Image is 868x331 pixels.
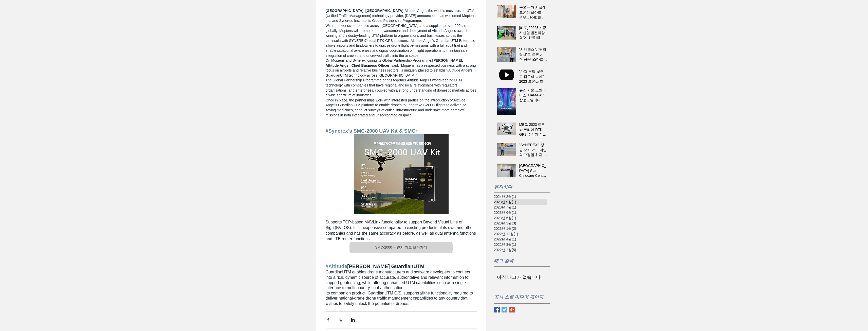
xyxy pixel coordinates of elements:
[494,242,512,247] font: 2022년 3월
[512,242,516,247] font: (1)
[519,5,547,29] font: 중요 국가 시설에 드론이 날아드는 경우... R-ID를 이용한 위치 식별 및 대응.
[519,88,547,105] a: 뉴스 서울 모빌리티쇼, UAM·PAV 항공모빌리티 특별전시관
[494,247,547,253] a: 2022년 2월
[494,194,547,253] nav: 보관소
[338,318,343,322] button: X(트위터)를 통해 공유
[497,47,516,62] img: "시너렉스", "원격탐사"로 드론 시장 공략 [스타트업]
[512,227,516,231] font: (2)
[512,195,516,199] font: (1)
[519,143,547,160] a: "SYNEREX", 평균 오차 2cm 미만의 고정밀 위치 정보
[347,264,424,269] span: [PERSON_NAME] GuardianUTM
[326,78,477,97] span: The Global Partnership Programme brings together Altitude Angel’s world-leading UTM technology wi...
[494,211,512,215] font: 2023년 6월
[494,237,512,241] font: 2022년 4월
[512,205,516,209] font: (1)
[494,268,550,286] nav: 태그
[519,5,547,22] a: 중요 국가 시설에 드론이 날아드는 경우... R-ID를 이용한 위치 식별 및 대응.
[494,194,547,199] a: 2024년 2월
[519,69,547,93] font: "가격 부담 낮추고 접근성 높여" 2023 드론쇼 코리아, 'SMC-2000' 공개
[494,294,543,300] font: 공식 소셜 미디어 페이지
[375,245,427,249] font: SMC-2000 무인기 키트 보러가기
[326,264,347,269] a: #Altitude
[494,199,547,205] a: 2023년 9월
[350,318,355,322] button: LinkedIn을 통해 공유
[494,216,512,220] font: 2023년 5월
[326,98,468,117] span: Once in place, the partnerships work with interested parties on the introduction of Altitude Ange...
[519,163,547,178] h2: [GEOGRAPHIC_DATA] Startup Childcare Center Company 'SYNEREX' Selected by the Tips
[494,195,512,199] font: 2024년 2월
[354,134,449,214] img: 리
[519,26,547,40] font: [리포] "2023년 군사산업 발전박람회"에 갔을 때
[494,237,547,242] a: 2022년 4월
[494,210,547,215] a: 2023년 6월
[494,221,547,226] a: 2023년 3월
[494,258,513,264] font: 태그 검색
[512,211,516,215] font: (1)
[494,242,547,247] a: 2022년 3월
[519,69,547,86] a: "가격 부담 낮추고 접근성 높여" 2023 드론쇼 코리아, 'SMC-2000' 공개
[494,226,547,231] a: 2023년 1월
[326,9,405,13] span: [GEOGRAPHIC_DATA], [GEOGRAPHIC_DATA]:
[502,307,507,312] img: 트위터 기본 스퀘어
[326,63,477,77] span: , said: “Mopiens, as a respected business with a strong focus on airports and relative business s...
[497,164,516,177] img: Dongguk University Startup Childcare Center Company 'SYNEREX' Selected by the Tips
[497,5,516,18] img: 중요 국가 시설에 드론이 날아드는 경우... R-ID를 이용한 위치 식별 및 대응.
[326,270,471,290] span: GuardianUTM enables drone manufacturers and software developers to connect into a rich, dynamic s...
[519,47,547,64] a: "시너렉스", "원격탐사"로 드론 시장 공략 [스타트업]
[326,291,474,306] span: Its companion product, GuardianUTM O/S, supports all the functionality required to deliver nation...
[512,221,516,225] font: (3)
[512,216,516,220] font: (1)
[494,232,514,236] font: 2022년 11월
[494,248,512,252] font: 2022년 2월
[497,69,516,80] iframe: MBC, 2023 드론쇼코리아서 RTK GPS 수신기 신제품 ‘SMC-2000’ 알린다... “가격 부담 낮추고 접근성 높여”
[497,143,516,156] img: "SYNEREX", 평균 오차 2cm 미만의 고정밀 위치 정보
[326,9,477,23] span: Altitude Angel, the world’s most trusted UTM (Unified Traffic Management) technology provider, [D...
[494,231,547,237] a: 2022년 11월
[494,227,512,231] font: 2023년 1월
[494,200,512,204] font: 2023년 9월
[494,307,500,312] img: 페이스북 기본 스퀘어
[494,221,512,225] font: 2023년 3월
[519,143,547,162] font: "SYNEREX", 평균 오차 2cm 미만의 고정밀 위치 정보
[519,123,547,146] font: MBC, 2023 드론쇼 코리아 RTK GPS 수신기 신제품 'SMC-2000' 발표
[810,309,868,331] iframe: Wix 채팅
[514,232,518,236] font: (1)
[494,184,512,190] font: 유지하다
[497,123,516,135] img: MBC, 2023 드론쇼 코리아 RTK GPS 수신기 신제품 'SMC-2000' 발표
[512,237,516,241] font: (1)
[512,200,516,204] font: (1)
[326,128,348,134] a: #Synerex
[519,88,546,107] font: 뉴스 서울 모빌리티쇼, UAM·PAV 항공모빌리티 특별전시관
[519,47,547,66] font: "시너렉스", "원격탐사"로 드론 시장 공략 [스타트업]
[326,318,330,322] button: 페이스북을 통해 공유
[497,26,516,40] img: [리포] "2023년 군사산업 발전박람회"에 갔을 때
[519,25,547,42] a: [리포] "2023년 군사산업 발전박람회"에 갔을 때
[494,205,512,209] font: 2023년 7월
[348,128,418,134] span: 's SMC-2000 UAV Kit & SMC+
[326,24,476,58] span: With an extensive presence across [GEOGRAPHIC_DATA] and a supplier to over 200 airports globally,...
[519,122,547,139] a: MBC, 2023 드론쇼 코리아 RTK GPS 수신기 신제품 'SMC-2000' 발표
[494,307,515,312] ul: 소셜 바
[494,205,547,210] a: 2023년 7월
[326,58,464,67] span: [PERSON_NAME], Altitude Angel, Chief Business Officer
[326,220,477,241] span: Supports TCP-based MAVLink functionality to support Beyond Visual Line of Sight(BVLOS). It is ine...
[349,242,453,253] a: SMC-2000 무인기 키트 보러가기
[497,275,542,280] font: 아직 태그가 없습니다.
[494,215,547,221] a: 2023년 5월
[497,88,516,115] img: 뉴스 서울 모빌리티쇼, UAM·PAV 항공모빌리티 특별전시관
[326,58,432,62] span: On Mopiens and Synerex joining its Global Partnership Programme,
[519,163,547,180] a: [GEOGRAPHIC_DATA] Startup Childcare Center Company 'SYNEREX' Selected by the Tips
[512,248,516,252] font: (5)
[509,307,515,312] img: Google+ 기본 스퀘어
